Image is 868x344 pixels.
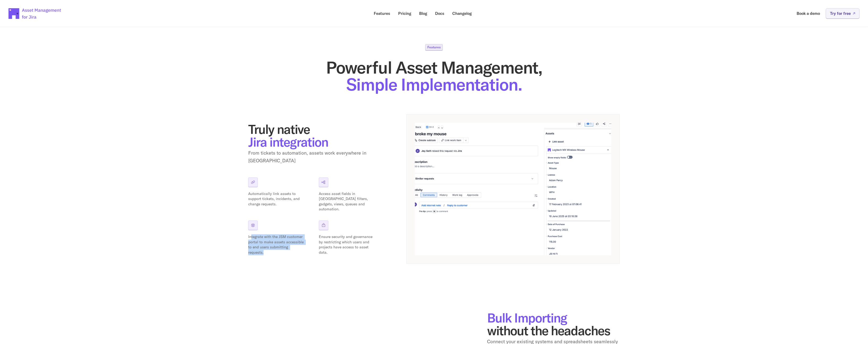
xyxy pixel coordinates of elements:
[248,149,381,165] p: From tickets to automation, assets work everywhere in [GEOGRAPHIC_DATA]
[374,11,390,15] p: Features
[830,11,851,15] p: Try for free
[248,123,381,148] h2: Truly native
[394,8,415,19] a: Pricing
[370,8,394,19] a: Features
[452,11,472,15] p: Changelog
[248,191,304,207] p: Automatically link assets to support tickets, incidents, and change requests.
[319,234,375,255] p: Ensure security and governance by restricting which users and projects have access to asset data.
[427,46,441,49] p: Features
[435,11,444,15] p: Docs
[487,311,620,337] h2: without the headaches
[797,11,820,15] p: Book a demo
[487,310,567,326] span: Bulk Importing
[319,191,375,212] p: Access asset fields in [GEOGRAPHIC_DATA] filters, gadgets, views, queues and automation.
[248,59,620,93] h1: Powerful Asset Management,
[415,123,611,255] img: App
[793,8,824,19] a: Book a demo
[346,74,522,95] span: Simple Implementation.
[415,8,431,19] a: Blog
[419,11,427,15] p: Blog
[398,11,411,15] p: Pricing
[826,8,860,19] a: Try for free
[431,8,448,19] a: Docs
[248,234,304,255] p: Integrate with the JSM customer portal to make assets accessible to end users submitting requests.
[248,134,328,150] span: Jira integration
[449,8,475,19] a: Changelog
